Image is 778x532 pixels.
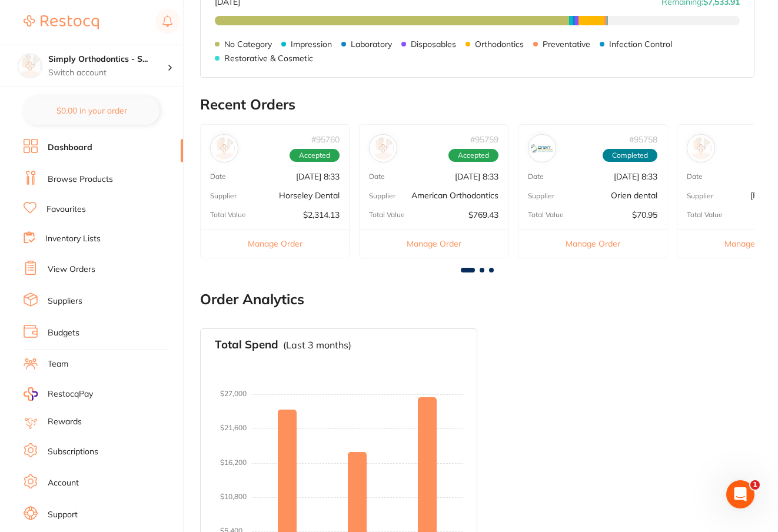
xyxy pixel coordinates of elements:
[48,416,82,428] a: Rewards
[543,39,590,49] p: Preventative
[279,191,340,200] p: Horseley Dental
[726,480,754,508] iframe: Intercom live chat
[448,149,498,162] span: Accepted
[18,54,42,78] img: Simply Orthodontics - Sunbury
[24,387,93,401] a: RestocqPay
[372,137,394,159] img: American Orthodontics
[24,15,99,29] img: Restocq Logo
[46,204,86,215] a: Favourites
[411,191,498,200] p: American Orthodontics
[48,509,78,521] a: Support
[603,149,657,162] span: Completed
[24,387,38,401] img: RestocqPay
[455,172,498,181] p: [DATE] 8:33
[290,149,340,162] span: Accepted
[48,54,167,65] h4: Simply Orthodontics - Sunbury
[224,39,272,49] p: No Category
[369,172,385,181] p: Date
[614,172,657,181] p: [DATE] 8:33
[48,358,68,370] a: Team
[518,229,667,258] button: Manage Order
[351,39,392,49] p: Laboratory
[311,135,340,144] p: # 95760
[201,229,349,258] button: Manage Order
[531,137,553,159] img: Orien dental
[215,338,278,351] h3: Total Spend
[48,264,95,275] a: View Orders
[210,172,226,181] p: Date
[475,39,524,49] p: Orthodontics
[303,210,340,220] p: $2,314.13
[48,327,79,339] a: Budgets
[687,211,723,219] p: Total Value
[750,480,760,490] span: 1
[468,210,498,220] p: $769.43
[369,192,395,200] p: Supplier
[611,191,657,200] p: Orien dental
[629,135,657,144] p: # 95758
[411,39,456,49] p: Disposables
[200,97,754,113] h2: Recent Orders
[200,291,754,308] h2: Order Analytics
[609,39,672,49] p: Infection Control
[24,9,99,36] a: Restocq Logo
[470,135,498,144] p: # 95759
[48,142,92,154] a: Dashboard
[45,233,101,245] a: Inventory Lists
[528,172,544,181] p: Date
[687,172,703,181] p: Date
[48,388,93,400] span: RestocqPay
[48,477,79,489] a: Account
[210,211,246,219] p: Total Value
[528,192,554,200] p: Supplier
[210,192,237,200] p: Supplier
[283,340,351,350] p: (Last 3 months)
[687,192,713,200] p: Supplier
[48,446,98,458] a: Subscriptions
[48,295,82,307] a: Suppliers
[291,39,332,49] p: Impression
[690,137,712,159] img: Henry Schein Halas
[369,211,405,219] p: Total Value
[528,211,564,219] p: Total Value
[213,137,235,159] img: Horseley Dental
[296,172,340,181] p: [DATE] 8:33
[48,67,167,79] p: Switch account
[24,97,159,125] button: $0.00 in your order
[224,54,313,63] p: Restorative & Cosmetic
[360,229,508,258] button: Manage Order
[632,210,657,220] p: $70.95
[48,174,113,185] a: Browse Products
